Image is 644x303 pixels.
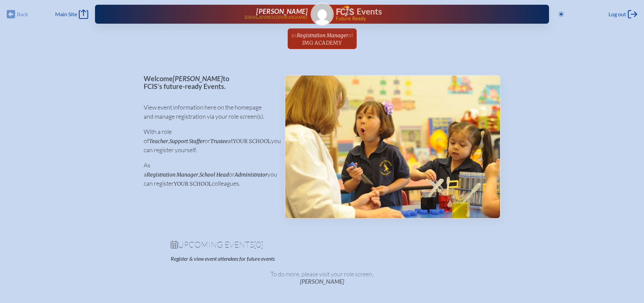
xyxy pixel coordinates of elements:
[55,9,88,19] a: Main Site
[300,278,344,285] span: [PERSON_NAME]
[244,15,308,20] p: [EMAIL_ADDRESS][DOMAIN_NAME]
[169,138,205,144] span: Support Staffer
[144,161,274,188] p: As a , or you can register colleagues.
[336,16,527,21] span: Future Ready
[144,103,274,121] p: View event information here on the homepage and manage registration via your role screen(s).
[311,3,333,25] img: Gravatar
[302,40,342,46] span: IMG Academy
[256,7,308,15] span: [PERSON_NAME]
[117,7,308,21] a: [PERSON_NAME][EMAIL_ADDRESS][DOMAIN_NAME]
[173,74,223,83] span: [PERSON_NAME]
[171,255,349,262] p: Register & view event attendees for future events
[174,181,212,187] span: your school
[55,11,77,18] span: Main Site
[233,138,271,144] span: your school
[144,127,274,155] p: With a role of , or at you can register yourself.
[144,75,274,90] p: Welcome to FCIS’s future-ready Events.
[348,31,353,39] span: at
[171,240,474,249] h1: Upcoming Events
[149,138,168,144] span: Teacher
[171,270,474,285] p: To do more, please visit your role screen ,
[199,171,229,178] span: School Head
[311,3,334,26] a: Gravatar
[254,239,263,250] span: [0]
[609,11,626,18] span: Log out
[235,171,267,178] span: Administrator
[147,171,198,178] span: Registration Manager
[210,138,228,144] span: Trustee
[285,75,500,218] img: Events
[336,5,528,21] div: FCIS Events — Future ready
[288,28,356,49] a: asRegistration ManageratIMG Academy
[291,31,297,39] span: as
[297,32,348,39] span: Registration Manager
